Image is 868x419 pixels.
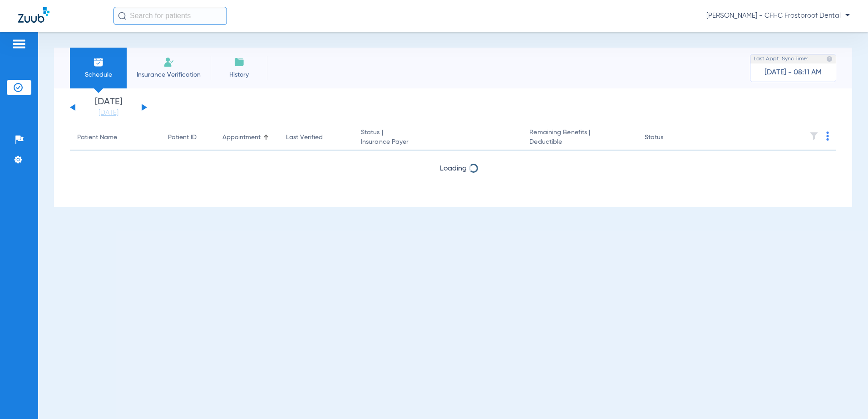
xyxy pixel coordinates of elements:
[118,12,126,20] img: Search Icon
[706,11,850,20] span: [PERSON_NAME] - CFHC Frostproof Dental
[77,133,117,142] div: Patient Name
[81,97,136,117] li: [DATE]
[12,39,26,49] img: hamburger-icon
[77,70,120,79] span: Schedule
[354,125,522,151] th: Status |
[163,57,174,68] img: Manual Insurance Verification
[809,132,819,141] img: filter.svg
[754,54,808,63] span: Last Appt. Sync Time:
[440,189,467,196] span: Loading
[637,125,699,151] th: Status
[222,133,261,142] div: Appointment
[286,133,346,142] div: Last Verified
[764,68,822,77] span: [DATE] - 08:11 AM
[133,70,204,79] span: Insurance Verification
[77,133,153,142] div: Patient Name
[823,375,868,419] iframe: Chat Widget
[81,108,136,117] a: [DATE]
[93,57,104,68] img: Schedule
[217,70,261,79] span: History
[286,133,323,142] div: Last Verified
[826,56,833,62] img: last sync help info
[826,132,829,141] img: group-dot-blue.svg
[522,125,637,151] th: Remaining Benefits |
[234,57,245,68] img: History
[113,7,227,25] input: Search for patients
[18,7,49,23] img: Zuub Logo
[529,137,630,147] span: Deductible
[222,133,271,142] div: Appointment
[440,165,467,172] span: Loading
[168,133,208,142] div: Patient ID
[361,137,515,147] span: Insurance Payer
[168,133,197,142] div: Patient ID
